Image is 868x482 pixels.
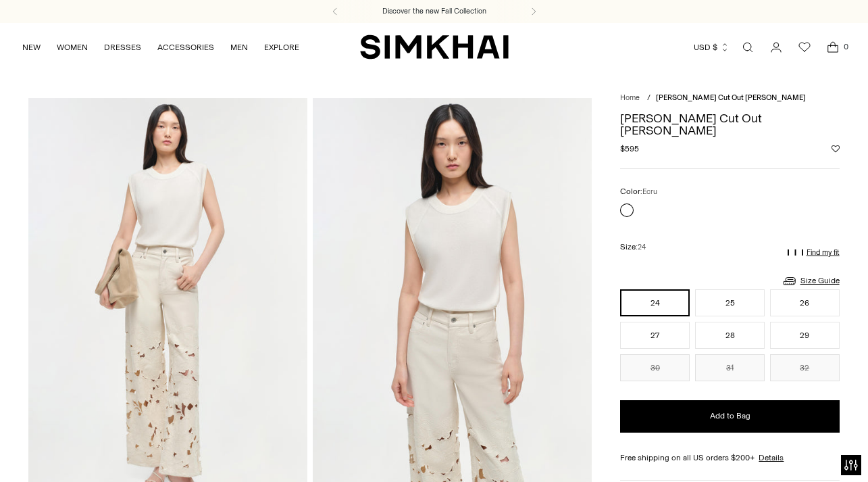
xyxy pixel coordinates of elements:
[620,93,839,104] nav: breadcrumbs
[642,187,657,196] span: Ecru
[620,185,657,198] label: Color:
[759,452,784,464] a: Details
[620,322,690,349] button: 27
[840,41,852,53] span: 0
[22,32,41,62] a: NEW
[620,241,646,254] label: Size:
[638,243,646,251] span: 24
[620,143,639,155] span: $595
[770,322,840,349] button: 29
[770,354,840,381] button: 32
[694,32,730,62] button: USD $
[763,34,790,61] a: Go to the account page
[695,289,765,316] button: 25
[104,32,141,62] a: DRESSES
[832,145,840,153] button: Add to Wishlist
[791,34,818,61] a: Wishlist
[57,32,88,62] a: WOMEN
[770,289,840,316] button: 26
[782,272,840,289] a: Size Guide
[382,6,486,17] a: Discover the new Fall Collection
[620,452,839,464] div: Free shipping on all US orders $200+
[620,112,839,137] h1: [PERSON_NAME] Cut Out [PERSON_NAME]
[264,32,299,62] a: EXPLORE
[656,93,806,102] span: [PERSON_NAME] Cut Out [PERSON_NAME]
[695,354,765,381] button: 31
[360,34,509,60] a: SIMKHAI
[620,289,690,316] button: 24
[647,93,650,104] div: /
[819,34,846,61] a: Open cart modal
[734,34,761,61] a: Open search modal
[710,410,750,422] span: Add to Bag
[620,400,839,433] button: Add to Bag
[157,32,214,62] a: ACCESSORIES
[695,322,765,349] button: 28
[620,93,640,102] a: Home
[620,354,690,381] button: 30
[230,32,248,62] a: MEN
